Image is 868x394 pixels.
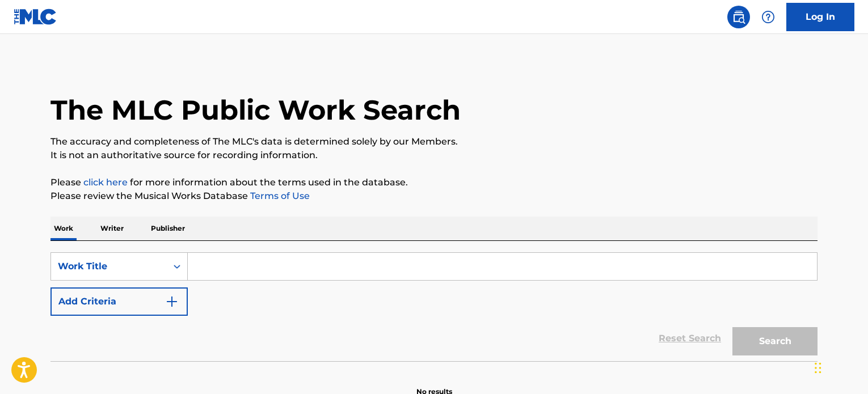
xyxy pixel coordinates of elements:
[50,93,461,127] h1: The MLC Public Work Search
[727,6,750,28] a: Public Search
[83,177,128,188] a: click here
[757,6,779,28] div: Help
[786,3,854,31] a: Log In
[50,135,818,149] p: The accuracy and completeness of The MLC's data is determined solely by our Members.
[14,9,57,25] img: MLC Logo
[50,252,818,361] form: Search Form
[50,189,818,203] p: Please review the Musical Works Database
[811,340,868,394] iframe: Chat Widget
[97,217,127,240] p: Writer
[165,295,179,308] img: 9d2ae6d4665cec9f34b9.svg
[58,260,160,273] div: Work Title
[248,190,310,201] a: Terms of Use
[761,10,775,24] img: help
[148,217,188,240] p: Publisher
[50,287,188,316] button: Add Criteria
[50,217,77,240] p: Work
[815,351,821,385] div: Drag
[50,149,818,162] p: It is not an authoritative source for recording information.
[732,10,745,24] img: search
[50,176,818,189] p: Please for more information about the terms used in the database.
